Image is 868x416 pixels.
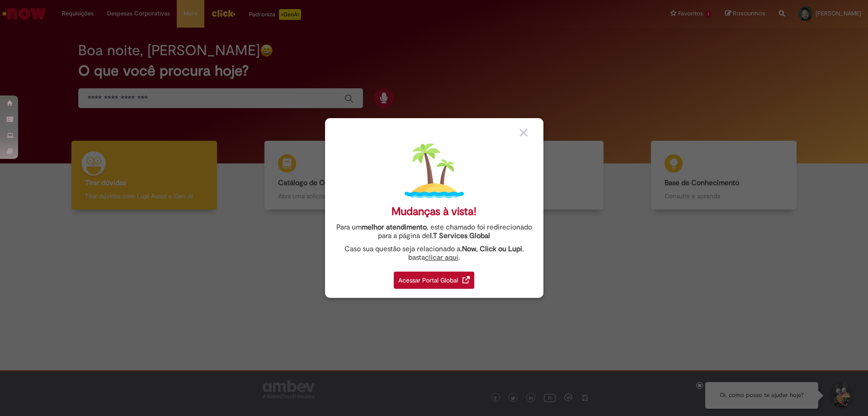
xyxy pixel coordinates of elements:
a: clicar aqui [425,248,458,262]
strong: .Now, Click ou Lupi [460,244,522,253]
div: Caso sua questão seja relacionado a , basta . [332,245,537,262]
div: Para um , este chamado foi redirecionado para a página de [332,223,537,240]
div: Mudanças à vista! [392,205,476,218]
strong: melhor atendimento [362,223,427,232]
img: close_button_grey.png [519,129,528,137]
a: I.T Services Global [430,226,490,240]
div: Acessar Portal Global [394,272,474,289]
img: island.png [405,141,464,201]
img: redirect_link.png [462,276,470,283]
a: Acessar Portal Global [394,267,474,289]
